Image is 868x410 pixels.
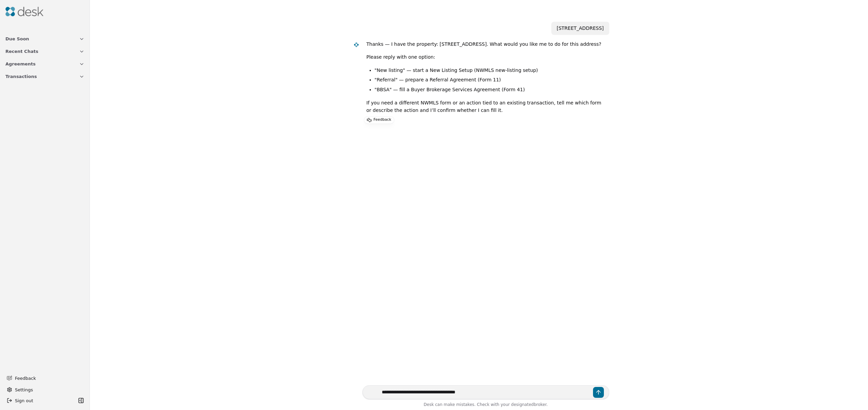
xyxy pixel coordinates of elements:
button: Settings [4,384,86,395]
p: Feedback [374,117,391,123]
li: "Referral" — prepare a Referral Agreement (Form 11) [375,76,604,84]
button: Transactions [1,70,88,83]
button: Sign out [4,395,76,406]
span: Settings [15,386,33,393]
div: Desk can make mistakes. Check with your broker. [362,401,609,410]
li: "BBSA" — fill a Buyer Brokerage Services Agreement (Form 41) [375,86,604,94]
span: designated [511,402,534,407]
li: "New listing" — start a New Listing Setup (NWMLS new-listing setup) [375,66,604,74]
button: Feedback [3,372,84,384]
img: Desk [353,42,359,47]
textarea: Write your prompt here [362,385,609,399]
span: Sign out [15,397,33,404]
button: Send message [593,387,604,398]
p: Thanks — I have the property: [STREET_ADDRESS]. What would you like me to do for this address? [367,40,604,48]
div: [STREET_ADDRESS] [557,24,604,32]
button: Recent Chats [1,45,88,58]
span: Agreements [5,60,36,67]
p: Please reply with one option: [367,53,604,61]
span: Transactions [5,73,37,80]
img: Desk [5,7,43,16]
span: Feedback [15,375,80,382]
p: If you need a different NWMLS form or an action tied to an existing transaction, tell me which fo... [367,99,604,114]
button: Agreements [1,58,88,70]
span: Recent Chats [5,48,38,55]
span: Due Soon [5,35,29,42]
button: Due Soon [1,33,88,45]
